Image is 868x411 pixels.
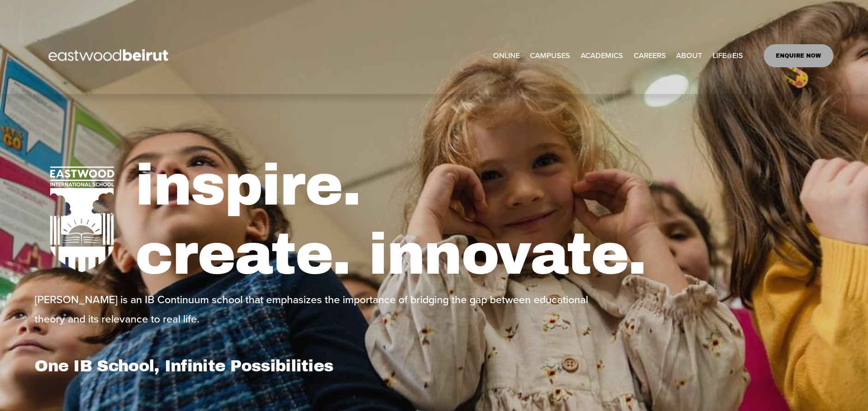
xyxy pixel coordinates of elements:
[135,151,833,289] h1: inspire. create. innovate.
[713,48,743,63] a: folder dropdown
[35,356,431,376] h1: One IB School, Infinite Possibilities
[530,48,570,63] a: folder dropdown
[634,48,666,63] a: CAREERS
[581,48,623,63] a: folder dropdown
[581,49,623,63] span: ACADEMICS
[35,32,185,79] img: EastwoodIS Global Site
[676,48,702,63] a: folder dropdown
[493,48,520,63] a: ONLINE
[35,290,599,329] p: [PERSON_NAME] is an IB Continuum school that emphasizes the importance of bridging the gap betwee...
[713,49,743,63] span: LIFE@EIS
[676,49,702,63] span: ABOUT
[764,44,833,67] a: ENQUIRE NOW
[530,49,570,63] span: CAMPUSES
